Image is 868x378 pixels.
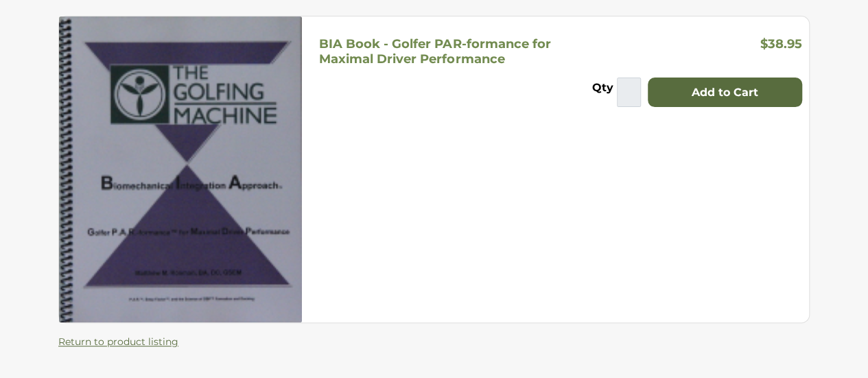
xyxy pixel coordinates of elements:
[319,36,550,67] h5: BIA Book - Golfer PAR-formance for Maximal Driver Performance
[760,37,802,56] h3: $38.95
[648,78,802,108] button: Add to Cart
[592,79,613,100] label: Qty
[58,335,178,348] a: Return to product listing
[59,16,302,322] img: BIA Book - Golfer PAR-formance for Maximal Driver Performance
